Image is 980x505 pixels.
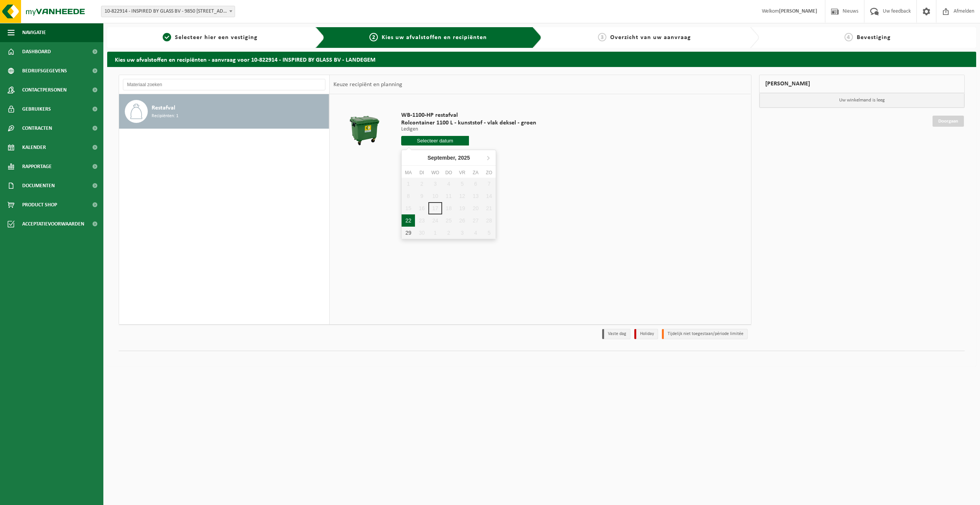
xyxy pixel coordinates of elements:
[163,33,171,41] span: 1
[22,176,55,195] span: Documenten
[152,103,175,113] span: Restafval
[469,169,482,177] div: za
[401,119,536,127] span: Rolcontainer 1100 L - kunststof - vlak deksel - groen
[330,75,406,94] div: Keuze recipiënt en planning
[22,42,51,61] span: Dashboard
[382,34,487,41] span: Kies uw afvalstoffen en recipiënten
[111,33,309,42] a: 1Selecteer hier een vestiging
[425,152,473,164] div: September,
[22,195,57,214] span: Product Shop
[22,214,84,234] span: Acceptatievoorwaarden
[402,227,415,239] div: 29
[22,80,67,100] span: Contactpersonen
[428,169,442,177] div: wo
[101,6,235,17] span: 10-822914 - INSPIRED BY GLASS BV - 9850 LANDEGEM, VOSSELARESTRAAT 71C (BUS 1)
[401,111,536,119] span: WB-1100-HP restafval
[22,23,46,42] span: Navigatie
[610,34,691,41] span: Overzicht van uw aanvraag
[369,33,378,41] span: 2
[598,33,606,41] span: 3
[152,113,178,120] span: Recipiënten: 1
[779,8,817,14] strong: [PERSON_NAME]
[175,34,258,41] span: Selecteer hier een vestiging
[22,138,46,157] span: Kalender
[602,329,630,339] li: Vaste dag
[456,169,469,177] div: vr
[401,136,469,145] input: Selecteer datum
[107,52,976,67] h2: Kies uw afvalstoffen en recipiënten - aanvraag voor 10-822914 - INSPIRED BY GLASS BV - LANDEGEM
[402,169,415,177] div: ma
[119,94,329,129] button: Restafval Recipiënten: 1
[101,6,235,17] span: 10-822914 - INSPIRED BY GLASS BV - 9850 LANDEGEM, VOSSELARESTRAAT 71C (BUS 1)
[933,116,964,127] a: Doorgaan
[415,169,428,177] div: di
[22,119,52,138] span: Contracten
[844,33,853,41] span: 4
[442,169,456,177] div: do
[662,329,748,339] li: Tijdelijk niet toegestaan/période limitée
[759,93,965,108] p: Uw winkelmand is leeg
[22,157,52,176] span: Rapportage
[482,169,496,177] div: zo
[458,155,470,160] i: 2025
[759,75,965,93] div: [PERSON_NAME]
[634,329,658,339] li: Holiday
[402,214,415,227] div: 22
[857,34,891,41] span: Bevestiging
[22,100,51,119] span: Gebruikers
[401,127,536,132] p: Ledigen
[123,79,325,90] input: Materiaal zoeken
[22,61,67,80] span: Bedrijfsgegevens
